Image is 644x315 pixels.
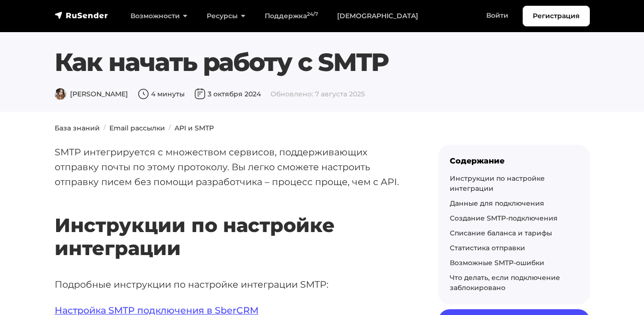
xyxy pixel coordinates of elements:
a: Инструкции по настройке интеграции [450,174,545,193]
a: Возможности [121,6,197,26]
a: Что делать, если подключение заблокировано [450,273,560,292]
a: Регистрация [523,6,590,26]
a: Списание баланса и тарифы [450,229,552,237]
sup: 24/7 [307,11,318,17]
h2: Инструкции по настройке интеграции [55,186,408,260]
p: SMTP интегрируется с множеством сервисов, поддерживающих отправку почты по этому протоколу. Вы ле... [55,145,408,189]
p: Подробные инструкции по настройке интеграции SMTP: [55,277,408,292]
h1: Как начать работу с SMTP [55,47,590,77]
img: RuSender [55,11,108,20]
a: База знаний [55,124,100,132]
a: Данные для подключения [450,199,544,208]
a: Статистика отправки [450,244,525,252]
a: Email рассылки [109,124,165,132]
a: Создание SMTP-подключения [450,214,558,222]
span: 4 минуты [138,90,185,98]
a: Войти [477,6,518,25]
span: 3 октября 2024 [194,90,261,98]
a: API и SMTP [175,124,214,132]
span: [PERSON_NAME] [55,90,128,98]
a: Ресурсы [197,6,255,26]
a: Возможные SMTP-ошибки [450,258,544,267]
span: Обновлено: 7 августа 2025 [270,90,365,98]
a: [DEMOGRAPHIC_DATA] [328,6,428,26]
div: Содержание [450,156,578,165]
img: Дата публикации [194,88,206,100]
nav: breadcrumb [49,123,596,133]
img: Время чтения [138,88,149,100]
a: Поддержка24/7 [255,6,328,26]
